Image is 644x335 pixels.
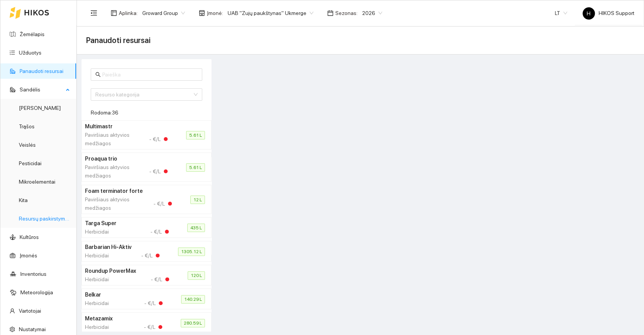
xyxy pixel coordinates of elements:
div: Herbicidai [85,275,114,284]
div: - €/L [153,195,172,212]
span: 12 L [190,196,205,204]
a: Nustatymai [19,326,46,332]
span: H [587,7,591,20]
span: LT [555,7,567,19]
a: Užduotys [19,50,42,56]
div: - €/L [144,299,163,307]
span: Įmonė : [207,9,223,17]
span: 140.29 L [181,295,205,303]
a: Veislės [19,142,36,148]
div: - €/L [141,251,160,260]
h4: Foam terminator forte [85,187,162,195]
span: Groward Group [142,7,185,19]
a: Vartotojai [19,308,41,314]
span: Rodoma: 36 [91,109,118,116]
a: Meteorologija [20,289,53,295]
h4: Roundup PowerMax [85,267,162,275]
div: - €/L [144,323,162,331]
h4: Proaqua trio [85,154,162,163]
span: 5.61 L [186,131,205,139]
span: 1305.12 L [178,247,205,256]
div: Paviršiaus aktyvios medžiagos [85,131,145,148]
span: Aplinka : [119,9,138,17]
span: shop [199,10,205,16]
a: Mikroelementai [19,179,55,185]
div: - €/L [151,275,169,284]
div: Herbicidai [85,227,114,236]
span: UAB "Zujų paukštynas" Ukmerge [228,7,313,19]
input: Paieška [102,70,198,79]
h4: Metazamix [85,314,162,323]
div: Paviršiaus aktyvios medžiagos [85,163,145,180]
a: [PERSON_NAME] [19,105,61,111]
span: 120 L [188,271,205,280]
a: Trąšos [19,123,35,129]
a: Kultūros [20,234,39,240]
div: Herbicidai [85,323,114,331]
span: 280.59 L [181,319,205,327]
span: menu-fold [90,10,97,17]
span: search [95,72,101,77]
span: layout [111,10,117,16]
span: calendar [327,10,333,16]
span: Sezonas : [335,9,358,17]
span: 5.61 L [186,163,205,172]
span: HIKOS Support [582,10,634,16]
h4: Multimastr [85,122,162,131]
span: Sandėlis [20,82,63,97]
a: Inventorius [20,271,47,277]
h4: Targa Super [85,219,162,227]
span: Panaudoti resursai [86,34,151,46]
div: Paviršiaus aktyvios medžiagos [85,195,149,212]
h4: Belkar [85,290,162,299]
a: Pesticidai [19,160,42,166]
div: Herbicidai [85,251,114,260]
div: - €/L [149,131,168,148]
span: 435 L [187,224,205,232]
span: 2026 [362,7,382,19]
a: Panaudoti resursai [20,68,63,74]
h4: Barbarian Hi-Aktiv [85,243,160,251]
button: menu-fold [86,5,102,21]
a: Kita [19,197,28,203]
a: Resursų paskirstymas [19,216,71,222]
div: Herbicidai [85,299,114,307]
a: Žemėlapis [20,31,45,37]
a: Įmonės [20,252,37,259]
div: - €/L [149,163,168,180]
div: - €/L [150,227,169,236]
